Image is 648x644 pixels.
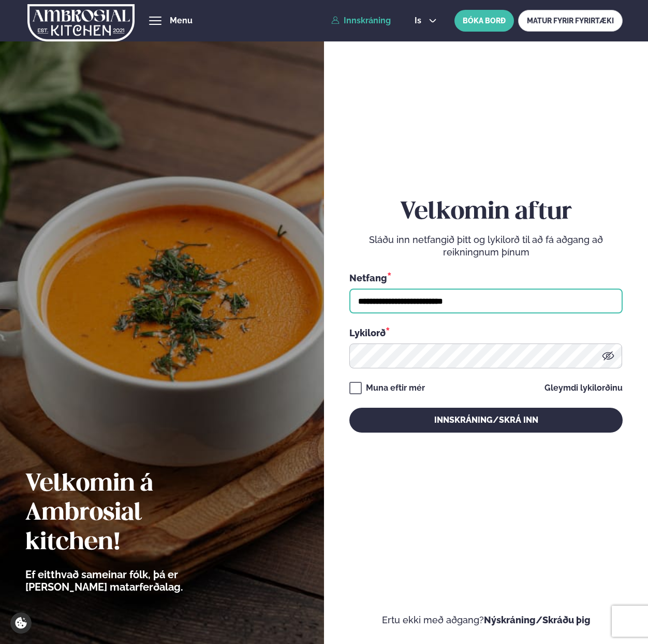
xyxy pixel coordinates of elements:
a: Cookie settings [10,612,32,634]
span: is [415,17,424,25]
div: Netfang [349,271,623,284]
p: Ef eitthvað sameinar fólk, þá er [PERSON_NAME] matarferðalag. [25,568,240,593]
p: Ertu ekki með aðgang? [349,614,623,626]
div: Lykilorð [349,326,623,339]
h2: Velkomin aftur [349,198,623,227]
button: BÓKA BORÐ [454,10,514,32]
img: logo [27,2,135,44]
button: is [406,17,445,25]
a: Gleymdi lykilorðinu [544,384,623,392]
p: Sláðu inn netfangið þitt og lykilorð til að fá aðgang að reikningnum þínum [349,234,623,259]
button: hamburger [149,15,161,27]
a: Innskráning [331,16,391,25]
button: Innskráning/Skrá inn [349,408,623,433]
a: MATUR FYRIR FYRIRTÆKI [518,10,623,32]
h2: Velkomin á Ambrosial kitchen! [25,470,240,557]
a: Nýskráning/Skráðu þig [484,614,591,625]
